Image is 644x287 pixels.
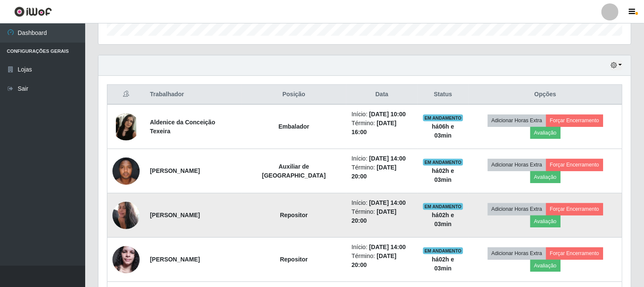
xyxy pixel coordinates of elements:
[351,163,412,181] li: Término:
[369,155,406,162] time: [DATE] 14:00
[423,247,463,254] span: EM ANDAMENTO
[432,123,454,139] strong: há 06 h e 03 min
[488,115,546,126] button: Adicionar Horas Extra
[150,212,200,218] strong: [PERSON_NAME]
[546,159,603,171] button: Forçar Encerramento
[351,110,412,119] li: Início:
[432,167,454,183] strong: há 02 h e 03 min
[530,171,561,183] button: Avaliação
[530,215,561,227] button: Avaliação
[469,85,622,105] th: Opções
[280,256,308,263] strong: Repositor
[530,260,561,272] button: Avaliação
[488,247,546,259] button: Adicionar Horas Extra
[423,203,463,210] span: EM ANDAMENTO
[423,159,463,166] span: EM ANDAMENTO
[351,198,412,207] li: Início:
[112,241,140,278] img: 1710270402081.jpeg
[351,243,412,252] li: Início:
[150,167,200,174] strong: [PERSON_NAME]
[546,247,603,259] button: Forçar Encerramento
[546,203,603,215] button: Forçar Encerramento
[351,154,412,163] li: Início:
[488,159,546,171] button: Adicionar Horas Extra
[150,119,215,135] strong: Aldenice da Conceição Texeira
[241,85,347,105] th: Posição
[280,212,308,218] strong: Repositor
[488,203,546,215] button: Adicionar Horas Extra
[112,197,140,233] img: 1672695998184.jpeg
[150,256,200,263] strong: [PERSON_NAME]
[369,244,406,250] time: [DATE] 14:00
[112,153,140,189] img: 1710558246367.jpeg
[14,6,52,17] img: CoreUI Logo
[432,256,454,272] strong: há 02 h e 03 min
[351,207,412,225] li: Término:
[432,212,454,227] strong: há 02 h e 03 min
[112,113,140,141] img: 1744494663000.jpeg
[279,123,309,130] strong: Embalador
[346,85,417,105] th: Data
[351,252,412,270] li: Término:
[262,163,326,179] strong: Auxiliar de [GEOGRAPHIC_DATA]
[369,111,406,118] time: [DATE] 10:00
[145,85,241,105] th: Trabalhador
[351,119,412,137] li: Término:
[546,115,603,126] button: Forçar Encerramento
[417,85,469,105] th: Status
[369,199,406,206] time: [DATE] 14:00
[423,115,463,121] span: EM ANDAMENTO
[530,127,561,139] button: Avaliação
